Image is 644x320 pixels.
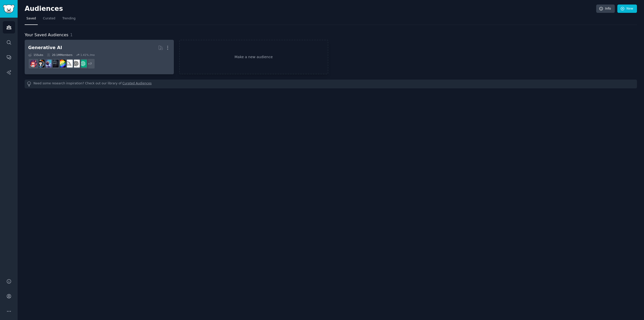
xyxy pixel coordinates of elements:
[26,16,36,21] span: Saved
[617,5,637,13] a: New
[28,53,43,57] div: 15 Sub s
[37,60,45,67] img: aiArt
[28,45,62,51] div: Generative AI
[58,60,66,67] img: GPT3
[80,53,95,57] div: 1.41 % /mo
[25,15,38,25] a: Saved
[61,15,77,25] a: Trending
[47,53,72,57] div: 20.1M Members
[62,16,75,21] span: Trending
[179,40,328,74] a: Make a new audience
[44,60,52,67] img: StableDiffusion
[123,81,152,87] a: Curated Audiences
[72,60,80,67] img: OpenAI
[25,32,68,38] span: Your Saved Audiences
[65,60,73,67] img: midjourney
[25,40,174,74] a: Generative AI15Subs20.1MMembers1.41% /mo+7ChatGPTOpenAImidjourneyGPT3weirddalleStableDiffusionaiA...
[85,58,95,69] div: + 7
[25,5,596,13] h2: Audiences
[3,5,15,13] img: GummySearch logo
[596,5,615,13] a: Info
[79,60,87,67] img: ChatGPT
[70,32,73,37] span: 1
[30,60,37,67] img: dalle2
[43,16,55,21] span: Curated
[41,15,57,25] a: Curated
[25,80,637,88] div: Need some research inspiration? Check out our library of
[51,60,59,67] img: weirddalle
